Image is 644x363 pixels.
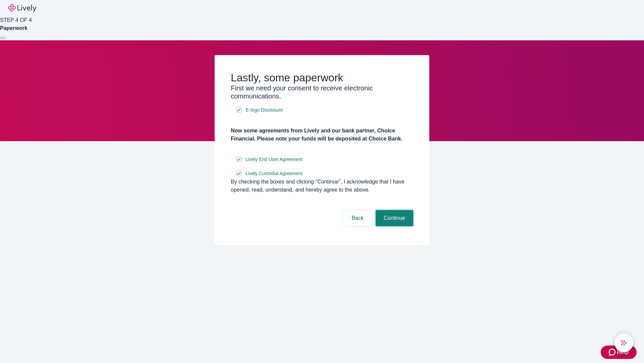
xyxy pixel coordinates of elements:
[246,170,303,177] span: Lively Custodial Agreement
[601,346,637,359] button: Zendesk support iconHelp
[231,84,413,100] h3: First we need your consent to receive electronic communications.
[231,71,413,84] h2: Lastly, some paperwork
[8,4,36,12] img: Lively
[246,107,283,114] span: E-Sign Disclosure
[244,155,304,164] a: e-sign disclosure document
[376,210,413,226] button: Continue
[244,106,284,114] a: e-sign disclosure document
[231,178,413,194] div: By checking the boxes and clicking “Continue", I acknowledge that I have opened, read, understand...
[621,339,627,346] svg: Lively AI Assistant
[231,127,413,143] h4: Now some agreements from Lively and our bank partner, Choice Financial. Please note your funds wi...
[343,210,372,226] button: Back
[614,333,633,352] button: chat
[609,348,617,356] svg: Zendesk support icon
[246,156,303,163] span: Lively End User Agreement
[244,169,304,178] a: e-sign disclosure document
[617,348,629,356] span: Help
